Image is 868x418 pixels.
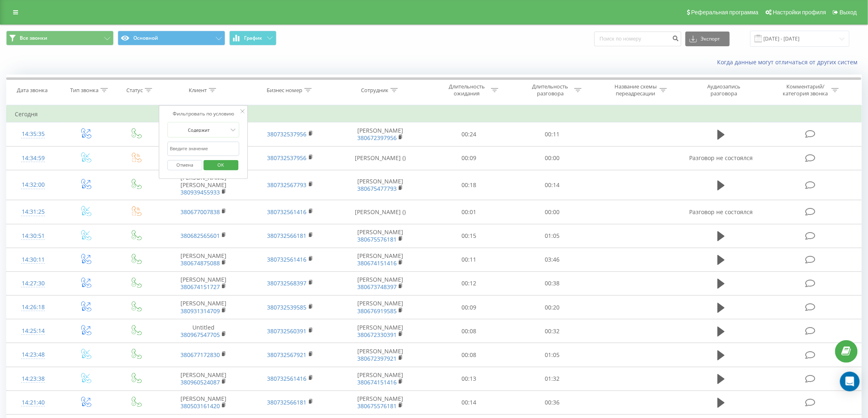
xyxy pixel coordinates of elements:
a: 380732566181 [267,232,307,240]
td: 01:05 [511,224,594,248]
a: 380676919585 [357,307,397,315]
td: [PERSON_NAME] [160,271,247,295]
div: 14:26:18 [15,299,52,315]
td: 03:46 [511,248,594,271]
div: Бизнес номер [267,87,302,94]
td: [PERSON_NAME] [333,367,427,391]
td: 00:00 [511,146,594,170]
a: 380732568397 [267,279,307,287]
div: Open Intercom Messenger [840,372,860,391]
td: [PERSON_NAME] [333,224,427,248]
td: [PERSON_NAME] [160,296,247,319]
a: 380675477793 [357,185,397,192]
a: 380672397921 [357,355,397,362]
div: Длительность разговора [528,83,572,97]
td: 00:11 [427,248,511,271]
a: 380674151727 [180,283,220,291]
div: Сотрудник [361,87,388,94]
span: График [244,35,263,41]
td: 00:20 [511,296,594,319]
a: 380732566181 [267,398,307,406]
span: Разговор не состоялся [689,208,753,216]
td: Сегодня [7,106,862,122]
td: 01:05 [511,343,594,367]
div: 14:35:35 [15,126,52,142]
input: Поиск по номеру [594,32,681,46]
td: [PERSON_NAME] [160,391,247,414]
div: 14:31:25 [15,204,52,220]
a: 380675576181 [357,402,397,410]
div: 14:23:38 [15,371,52,387]
div: Название схемы переадресации [614,83,658,97]
td: 00:15 [427,224,511,248]
td: 00:00 [511,200,594,224]
a: Когда данные могут отличаться от других систем [717,58,862,66]
td: 00:32 [511,319,594,343]
div: Комментарий/категория звонка [781,83,829,97]
a: 380931314709 [180,307,220,315]
a: 380732567793 [267,181,307,189]
a: 380677007838 [180,208,220,216]
span: Выход [840,9,857,16]
td: 00:14 [511,170,594,200]
a: 380674151416 [357,259,397,267]
a: 380967547705 [180,331,220,339]
div: Аудиозапись разговора [697,83,751,97]
a: 380732537956 [267,130,307,138]
div: Тип звонка [70,87,98,94]
a: 380675576181 [357,235,397,243]
div: Длительность ожидания [445,83,489,97]
a: 380732567921 [267,351,307,359]
a: 380960524087 [180,378,220,386]
input: Введите значение [167,142,240,156]
div: Клиент [189,87,207,94]
td: [PERSON_NAME] () [333,146,427,170]
div: 14:32:00 [15,177,52,193]
td: [PERSON_NAME] [333,271,427,295]
a: 380732561416 [267,255,307,263]
a: 380677172830 [180,351,220,359]
a: 380672330391 [357,331,397,339]
td: 00:08 [427,319,511,343]
button: Основной [118,31,225,45]
a: 380674151416 [357,378,397,386]
div: Дата звонка [17,87,48,94]
td: [PERSON_NAME] [333,296,427,319]
td: 00:09 [427,146,511,170]
td: [PERSON_NAME] [333,319,427,343]
a: 380674875088 [180,259,220,267]
span: Реферальная программа [691,9,758,16]
td: 00:38 [511,271,594,295]
span: Разговор не состоялся [689,154,753,162]
a: 380732539585 [267,303,307,311]
div: 14:25:14 [15,323,52,339]
td: [PERSON_NAME] () [333,200,427,224]
div: 14:27:30 [15,276,52,291]
td: [PERSON_NAME] [333,391,427,414]
div: 14:30:51 [15,228,52,244]
div: Фильтровать по условию [167,110,240,118]
button: Экспорт [685,32,730,46]
a: 380672397956 [357,134,397,142]
td: 00:24 [427,122,511,146]
td: [PERSON_NAME] [333,170,427,200]
a: 380732561416 [267,208,307,216]
button: Отмена [167,160,202,170]
td: 00:01 [427,200,511,224]
div: Статус [126,87,143,94]
div: 14:23:48 [15,347,52,363]
button: OK [203,160,238,170]
span: Настройки профиля [773,9,826,16]
a: 380682565601 [180,232,220,240]
td: Untitled [160,319,247,343]
td: [PERSON_NAME] [333,343,427,367]
td: 00:08 [427,343,511,367]
td: [PERSON_NAME] [PERSON_NAME] [160,170,247,200]
td: [PERSON_NAME] [333,248,427,271]
div: 14:34:59 [15,150,52,166]
td: 01:32 [511,367,594,391]
div: 14:30:11 [15,252,52,268]
td: 00:18 [427,170,511,200]
td: 00:14 [427,391,511,414]
td: 00:13 [427,367,511,391]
